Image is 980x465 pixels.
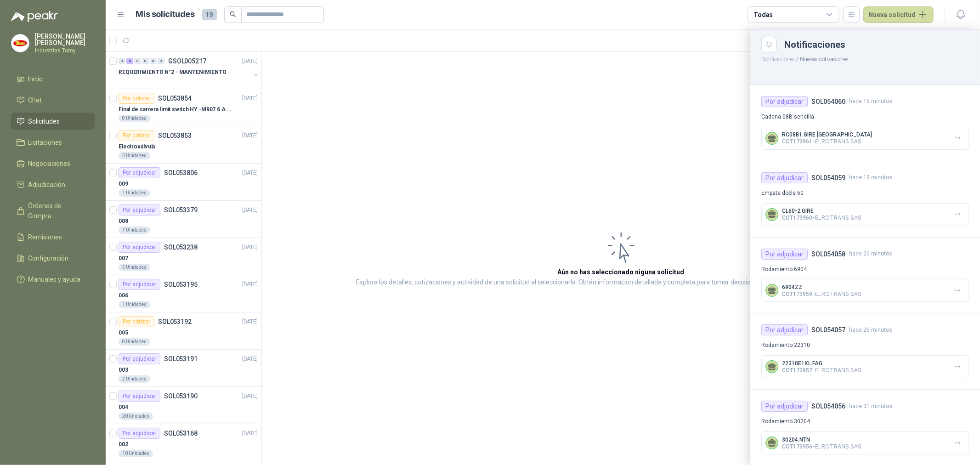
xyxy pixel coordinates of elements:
[849,402,892,411] span: hace 31 minutos
[11,11,58,22] img: Logo peakr
[782,214,861,221] p: - ELROTRANS SAS
[28,274,81,284] span: Manuales y ayuda
[761,265,969,274] p: Rodamiento 6904
[230,11,236,17] span: search
[782,138,812,145] span: COT173961
[11,197,95,225] a: Órdenes de Compra
[761,172,808,183] div: Por adjudicar
[761,96,808,107] div: Por adjudicar
[35,48,95,53] p: Industrias Tomy
[782,360,861,367] p: 22310E1XL.FAG
[11,34,29,52] img: Company Logo
[11,70,95,88] a: Inicio
[28,253,69,263] span: Configuración
[811,325,845,335] h4: SOL054057
[782,215,812,221] span: COT173960
[761,417,969,426] p: Rodamiento 30204
[28,116,60,126] span: Solicitudes
[761,37,777,52] button: Close
[849,326,892,335] span: hace 25 minutos
[11,113,95,130] a: Solicitudes
[753,10,773,20] div: Todas
[11,271,95,288] a: Manuales y ayuda
[28,232,62,242] span: Remisiones
[782,284,861,290] p: 6904ZZ
[782,367,812,374] span: COT173957
[136,8,195,21] h1: Mis solicitudes
[811,173,845,183] h4: SOL054059
[202,9,217,20] span: 19
[11,176,95,193] a: Adjudicación
[782,131,872,138] p: RC08B1.GIRE [GEOGRAPHIC_DATA]
[782,443,812,450] span: COT173956
[782,443,861,450] p: - ELROTRANS SAS
[849,97,892,106] span: hace 15 minutos
[761,401,808,412] div: Por adjudicar
[761,56,795,62] button: Notificaciones
[750,52,980,64] p: / Nuevas cotizaciones
[849,250,892,258] span: hace 20 minutos
[782,367,861,374] p: - ELROTRANS SAS
[35,33,95,46] p: [PERSON_NAME] [PERSON_NAME]
[784,40,969,49] div: Notificaciones
[761,113,969,121] p: Cadena 08B sencilla
[863,6,934,23] button: Nueva solicitud
[782,437,861,443] p: 30204.NTN
[782,208,861,214] p: CL60-2.GIRE
[782,290,861,297] p: - ELROTRANS SAS
[761,341,969,350] p: Rodamiento 22310
[11,134,95,151] a: Licitaciones
[28,201,86,221] span: Órdenes de Compra
[811,249,845,259] h4: SOL054058
[849,173,892,182] span: hace 19 minutos
[28,74,43,84] span: Inicio
[11,250,95,267] a: Configuración
[761,189,969,198] p: Empate doble 60
[28,159,71,169] span: Negociaciones
[811,96,845,107] h4: SOL054060
[11,91,95,109] a: Chat
[28,180,66,190] span: Adjudicación
[761,324,808,335] div: Por adjudicar
[28,95,42,105] span: Chat
[782,138,872,145] p: - ELROTRANS SAS
[11,155,95,172] a: Negociaciones
[28,137,62,147] span: Licitaciones
[761,249,808,260] div: Por adjudicar
[811,401,845,411] h4: SOL054056
[782,291,812,297] span: COT173959
[11,228,95,246] a: Remisiones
